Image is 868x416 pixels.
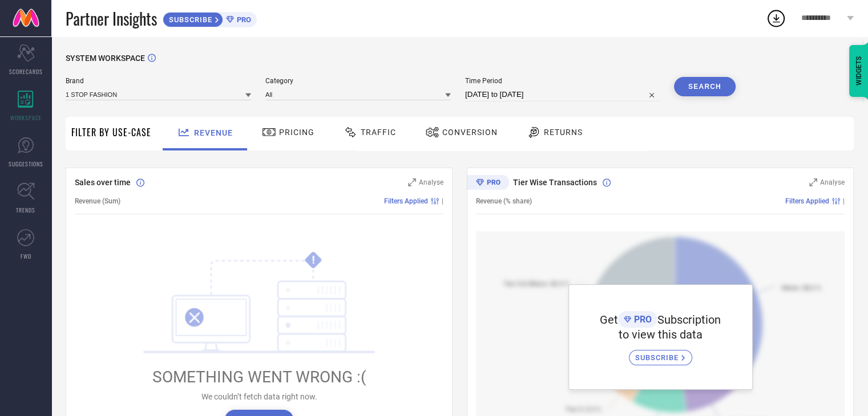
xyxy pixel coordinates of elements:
span: | [442,197,443,205]
span: Filters Applied [785,197,829,205]
span: SUGGESTIONS [9,160,43,168]
span: SCORECARDS [9,67,43,76]
span: Conversion [442,128,498,137]
span: Subscription [657,313,721,327]
span: Sales over time [75,178,131,187]
span: SUBSCRIBE [163,15,215,24]
a: SUBSCRIBE [629,341,692,365]
input: Select time period [465,88,660,101]
span: Filter By Use-Case [71,125,151,139]
span: Filters Applied [384,197,428,205]
span: Get [600,313,618,327]
button: Search [674,77,736,96]
span: TRENDS [16,206,35,214]
span: WORKSPACE [10,113,42,122]
span: Category [265,77,451,85]
span: Partner Insights [66,7,157,30]
span: FWD [21,252,31,260]
svg: Zoom [408,178,416,186]
span: Analyse [419,178,443,186]
span: SUBSCRIBE [635,353,681,362]
span: Traffic [361,128,396,137]
span: Brand [66,77,251,85]
a: SUBSCRIBEPRO [163,9,257,27]
div: Premium [467,175,509,192]
span: Revenue (% share) [476,197,532,205]
span: Pricing [279,128,314,137]
div: Open download list [766,8,786,28]
span: SOMETHING WENT WRONG :( [152,368,366,386]
span: Returns [544,128,583,137]
svg: Zoom [809,178,817,186]
span: Tier Wise Transactions [513,178,597,187]
span: SYSTEM WORKSPACE [66,54,145,63]
span: to view this data [619,328,703,341]
span: PRO [631,314,652,325]
span: Revenue [194,128,233,137]
span: Analyse [820,178,845,186]
tspan: ! [312,254,315,267]
span: Time Period [465,77,660,85]
span: We couldn’t fetch data right now. [201,392,317,401]
span: | [843,197,845,205]
span: PRO [234,15,251,24]
span: Revenue (Sum) [75,197,120,205]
